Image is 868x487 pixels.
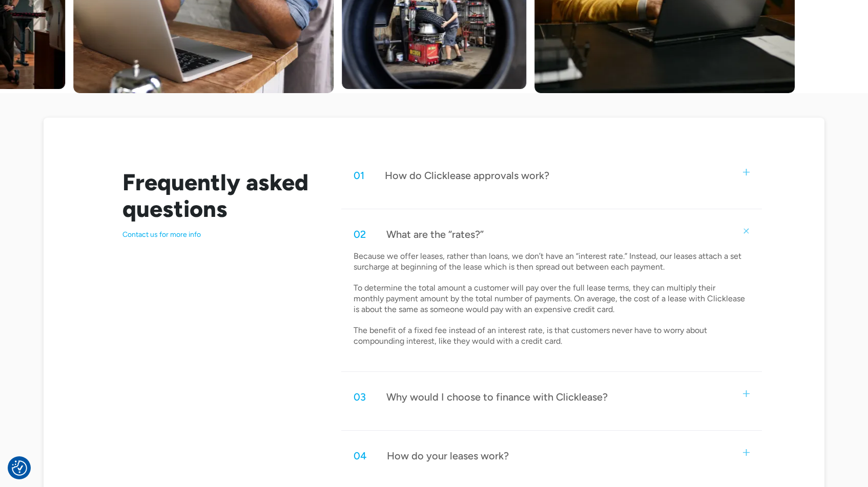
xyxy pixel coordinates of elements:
[354,169,364,182] div: 01
[122,169,317,222] h2: Frequently asked questions
[743,390,750,397] img: small plus
[386,390,608,404] div: Why would I choose to finance with Clicklease?
[385,169,549,182] div: How do Clicklease approvals work?
[354,390,366,404] div: 03
[354,449,366,462] div: 04
[742,226,751,235] img: small plus
[354,228,366,241] div: 02
[743,169,750,175] img: small plus
[354,251,747,347] p: Because we offer leases, rather than loans, we don’t have an “interest rate.” Instead, our leases...
[386,228,484,241] div: What are the “rates?”
[12,460,27,476] button: Consent Preferences
[12,460,27,476] img: Revisit consent button
[387,449,509,462] div: How do your leases work?
[122,230,317,239] p: Contact us for more info
[743,449,750,456] img: small plus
